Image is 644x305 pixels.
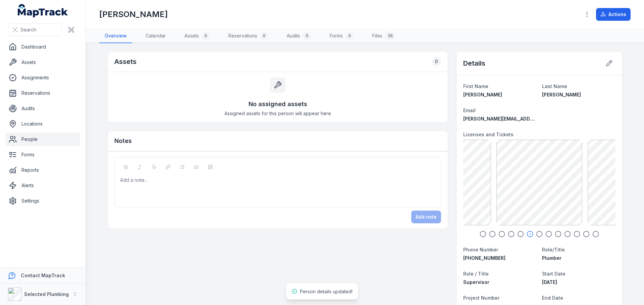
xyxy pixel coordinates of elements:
[21,273,65,278] strong: Contact MapTrack
[5,179,80,192] a: Alerts
[542,279,557,285] span: [DATE]
[463,132,514,137] span: Licenses and Tickets
[303,32,311,40] div: 0
[463,83,488,89] span: First Name
[5,148,80,161] a: Forms
[5,194,80,208] a: Settings
[463,107,476,113] span: Email
[463,279,489,285] span: Supervisor
[99,29,132,43] a: Overview
[249,99,307,109] h3: No assigned assets
[385,32,395,40] div: 35
[542,247,565,252] span: Role/Title
[463,255,505,261] span: [PHONE_NUMBER]
[463,295,499,301] span: Project Number
[5,102,80,115] a: Audits
[5,133,80,146] a: People
[5,117,80,131] a: Locations
[223,29,273,43] a: Reservations0
[5,71,80,84] a: Assignments
[300,289,353,294] span: Person details updated!
[463,92,502,97] span: [PERSON_NAME]
[8,23,62,36] button: Search
[463,116,583,122] span: [PERSON_NAME][EMAIL_ADDRESS][DOMAIN_NAME]
[224,110,331,117] span: Assigned assets for this person will appear here
[99,9,168,20] h1: [PERSON_NAME]
[281,29,316,43] a: Audits0
[542,295,563,301] span: End Date
[463,271,489,277] span: Role / Title
[542,83,567,89] span: Last Name
[324,29,359,43] a: Forms0
[5,40,80,54] a: Dashboard
[432,57,441,66] div: 0
[463,247,498,252] span: Phone Number
[140,29,171,43] a: Calendar
[20,26,36,33] span: Search
[260,32,268,40] div: 0
[5,163,80,177] a: Reports
[5,86,80,100] a: Reservations
[179,29,215,43] a: Assets0
[18,4,68,17] a: MapTrack
[5,56,80,69] a: Assets
[367,29,401,43] a: Files35
[542,255,561,261] span: Plumber
[542,271,566,277] span: Start Date
[596,8,631,21] button: Actions
[114,136,132,146] h3: Notes
[114,57,137,66] h2: Assets
[345,32,354,40] div: 0
[542,92,581,97] span: [PERSON_NAME]
[24,291,69,297] strong: Selected Plumbing
[202,32,210,40] div: 0
[542,279,557,285] time: 9/18/1998, 12:00:00 AM
[463,59,485,68] h2: Details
